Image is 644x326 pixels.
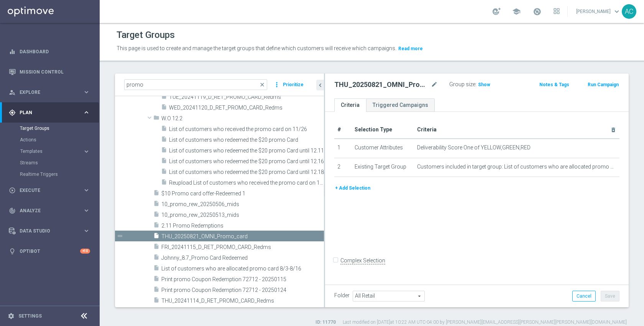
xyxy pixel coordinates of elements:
[334,292,350,299] label: Folder
[9,41,90,62] div: Dashboard
[20,157,99,169] div: Streams
[161,255,324,261] span: Johnny_8.7_Promo Card Redeemed
[9,207,83,214] div: Analyze
[124,79,267,90] input: Quick find group or folder
[161,157,167,166] i: insert_drive_file
[161,201,324,208] span: 10_promo_rew_20250506_mids
[9,48,16,55] i: equalizer
[9,248,16,255] i: lightbulb
[83,148,90,155] i: keyboard_arrow_right
[20,41,90,62] a: Dashboard
[417,144,531,151] span: Deliverability Score One of YELLOW,GREEN,RED
[9,187,83,194] div: Execute
[9,207,16,214] i: track_changes
[20,110,83,115] span: Plan
[20,148,90,154] button: Templates keyboard_arrow_right
[8,208,90,214] button: track_changes Analyze keyboard_arrow_right
[334,121,352,139] th: #
[161,233,324,240] span: THU_20250821_OMNI_Promo_card
[512,7,521,16] span: school
[8,89,90,95] div: person_search Explore keyboard_arrow_right
[161,223,324,229] span: 2.11 Promo Redemptions
[153,222,159,231] i: insert_drive_file
[334,80,429,89] h2: THU_20250821_OMNI_Promo_card
[161,287,324,293] span: Print promo Coupon Redemption 72712 - 20250124
[9,187,16,194] i: play_circle_outline
[83,187,90,194] i: keyboard_arrow_right
[20,62,90,82] a: Mission Control
[20,241,80,261] a: Optibot
[9,109,83,116] div: Plan
[20,171,80,177] a: Realtime Triggers
[8,110,90,116] button: gps_fixed Plan keyboard_arrow_right
[417,126,437,133] span: Criteria
[8,248,90,254] div: lightbulb Optibot +10
[9,109,16,116] i: gps_fixed
[475,81,476,88] label: :
[9,89,83,96] div: Explore
[161,298,324,304] span: THU_20241114_D_RET_PROMO_CARD_Redms
[417,164,616,170] span: Customers included in target group: List of customers who are allocated promo card 8/3-8/16
[20,149,75,154] span: Templates
[83,207,90,214] i: keyboard_arrow_right
[161,179,167,188] i: insert_drive_file
[161,212,324,218] span: 10_promo_rew_20250513_mids
[539,80,570,89] button: Notes & Tags
[83,227,90,234] i: keyboard_arrow_right
[352,139,414,158] td: Customer Attributes
[161,147,167,156] i: insert_drive_file
[161,93,167,102] i: insert_drive_file
[8,69,90,75] button: Mission Control
[18,314,42,318] a: Settings
[622,4,636,19] div: AC
[153,233,159,241] i: insert_drive_file
[20,125,80,131] a: Target Groups
[317,82,324,89] i: chevron_left
[20,149,83,154] div: Templates
[398,44,424,53] button: Read more
[161,190,324,197] span: $10 Promo card offer-Redeemed 1
[8,49,90,55] button: equalizer Dashboard
[343,319,627,326] label: Last modified on [DATE] at 10:22 AM UTC-04:00 by [PERSON_NAME][EMAIL_ADDRESS][PERSON_NAME][PERSON...
[20,123,99,134] div: Target Groups
[9,62,90,82] div: Mission Control
[20,188,83,193] span: Execute
[366,98,435,112] a: Triggered Campaigns
[352,121,414,139] th: Selection Type
[153,275,159,284] i: insert_drive_file
[161,104,167,113] i: insert_drive_file
[169,94,324,100] span: TUE_20241119_D_RET_PROMO_CARD_Redms
[478,82,490,87] span: Show
[8,228,90,234] button: Data Studio keyboard_arrow_right
[153,190,159,198] i: insert_drive_file
[20,134,99,146] div: Actions
[9,241,90,261] div: Optibot
[153,297,159,306] i: insert_drive_file
[20,229,83,233] span: Data Studio
[9,89,16,96] i: person_search
[334,98,366,112] a: Criteria
[161,125,167,134] i: insert_drive_file
[161,265,324,272] span: List of customers who are allocated promo card 8/3-8/16
[153,243,159,252] i: insert_drive_file
[575,6,622,17] a: [PERSON_NAME]keyboard_arrow_down
[153,286,159,295] i: insert_drive_file
[83,88,90,96] i: keyboard_arrow_right
[587,80,619,89] button: Run Campaign
[169,137,324,143] span: List of customers who redeemed the $20 promo Card
[9,228,83,234] div: Data Studio
[572,291,596,301] button: Cancel
[169,105,324,111] span: WED_20241120_D_RET_PROMO_CARD_Redms
[449,81,475,88] label: Group size
[169,147,324,154] span: List of customers who redeemed the $20 promo Card until 12.11
[153,254,159,263] i: insert_drive_file
[259,82,265,88] span: close
[161,115,324,122] span: W.O 12.2
[334,139,352,158] td: 1
[334,184,371,192] button: + Add Selection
